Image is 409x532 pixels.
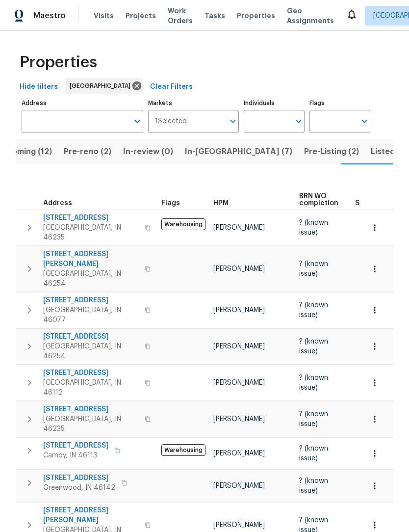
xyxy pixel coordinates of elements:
span: Camby, IN 46113 [43,451,108,460]
span: [PERSON_NAME] [213,224,265,231]
span: ? (known issue) [299,411,328,427]
span: [GEOGRAPHIC_DATA], IN 46235 [43,223,139,242]
span: [PERSON_NAME] [213,522,265,529]
span: Tasks [204,12,225,19]
span: [STREET_ADDRESS] [43,295,139,305]
span: ? (known issue) [299,374,328,391]
span: [PERSON_NAME] [213,307,265,314]
span: [STREET_ADDRESS] [43,213,139,223]
span: [PERSON_NAME] [213,450,265,457]
span: [STREET_ADDRESS] [43,473,115,483]
span: [PERSON_NAME] [213,343,265,350]
span: [GEOGRAPHIC_DATA], IN 46235 [43,414,139,434]
span: In-review (0) [123,145,173,159]
span: [PERSON_NAME] [213,416,265,423]
span: [GEOGRAPHIC_DATA], IN 46254 [43,269,139,289]
span: ? (known issue) [299,338,328,355]
span: Flags [161,200,180,207]
span: Work Orders [168,6,193,26]
span: Geo Assignments [287,6,334,26]
span: ? (known issue) [299,478,328,494]
span: Warehousing [161,218,205,230]
span: [STREET_ADDRESS] [43,368,139,378]
span: Properties [20,57,97,67]
span: [STREET_ADDRESS][PERSON_NAME] [43,249,139,269]
div: [GEOGRAPHIC_DATA] [65,78,143,94]
span: ? (known issue) [299,445,328,462]
button: Open [130,114,144,128]
label: Markets [148,100,239,106]
span: ? (known issue) [299,302,328,319]
span: [GEOGRAPHIC_DATA], IN 46077 [43,305,139,325]
span: HPM [213,200,229,207]
span: ? (known issue) [299,219,328,236]
span: Pre-Listing (2) [304,145,359,159]
button: Open [358,114,371,128]
span: Warehousing [161,444,205,456]
span: Address [43,200,72,207]
span: [PERSON_NAME] [213,266,265,272]
span: In-[GEOGRAPHIC_DATA] (7) [185,145,292,159]
button: Hide filters [16,78,62,96]
span: [STREET_ADDRESS] [43,404,139,414]
label: Address [22,100,143,106]
span: [STREET_ADDRESS] [43,332,139,342]
span: Clear Filters [150,81,193,93]
span: Hide filters [20,81,58,93]
span: ? (known issue) [299,261,328,277]
span: Projects [126,11,156,21]
span: Maestro [33,11,66,21]
span: [PERSON_NAME] [213,482,265,489]
span: [GEOGRAPHIC_DATA] [70,81,134,91]
button: Clear Filters [146,78,197,96]
span: BRN WO completion [299,193,338,207]
button: Open [226,114,240,128]
span: [GEOGRAPHIC_DATA], IN 46112 [43,378,139,398]
span: Properties [237,11,275,21]
span: [STREET_ADDRESS][PERSON_NAME] [43,505,139,525]
span: Summary [355,200,387,207]
span: 1 Selected [155,117,187,126]
span: [PERSON_NAME] [213,379,265,386]
span: [STREET_ADDRESS] [43,441,108,451]
button: Open [292,114,306,128]
span: [GEOGRAPHIC_DATA], IN 46254 [43,342,139,361]
label: Flags [309,100,370,106]
span: Greenwood, IN 46142 [43,483,115,493]
label: Individuals [244,100,305,106]
span: Pre-reno (2) [64,145,111,159]
span: Visits [94,11,114,21]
